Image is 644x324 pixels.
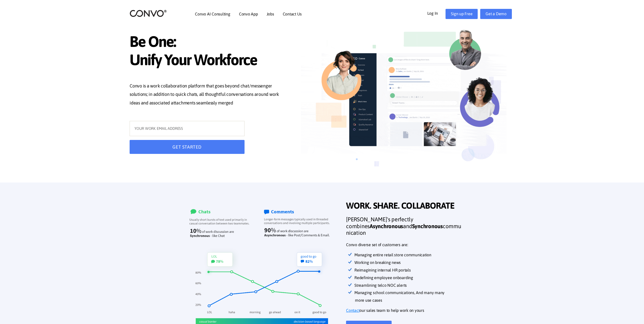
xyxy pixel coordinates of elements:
p: Convo is a work collaboration platform that goes beyond chat/messenger solutions; in addition to ... [130,82,286,109]
a: Sign up Free [446,9,478,19]
p: our sales team to help work on yours [346,307,462,314]
a: Convo App [239,12,258,16]
li: Streamlining telco NOC alerts [355,282,462,289]
li: Reimagining internal HR portals [355,266,462,274]
input: YOUR WORK EMAIL ADDRESS [130,121,245,136]
img: logo_2.png [130,9,167,17]
span: WORK. SHARE. COLLABORATE [346,201,462,212]
li: Managing school communications, And many many more use cases [355,289,462,304]
strong: Asynchronous [370,223,403,229]
p: Convo diverse set of customers are: [346,241,462,249]
a: Log In [427,9,446,17]
a: Convo AI Consulting [195,12,230,16]
u: Contact [346,308,359,313]
li: Redefining employee onboarding [355,274,462,282]
h3: [PERSON_NAME]'s perfectly combines and communication [346,216,462,240]
span: Be One: [130,32,286,52]
a: Get a Demo [480,9,512,19]
li: Working on breaking news [355,259,462,266]
a: Jobs [267,12,274,16]
strong: Synchronous [412,223,443,229]
img: image_not_found [301,23,507,183]
button: GET STARTED [130,140,245,154]
a: Contact [346,307,359,314]
a: Contact Us [283,12,302,16]
li: Managing entire retail store communication [355,251,462,259]
span: Unify Your Workforce [130,51,286,70]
